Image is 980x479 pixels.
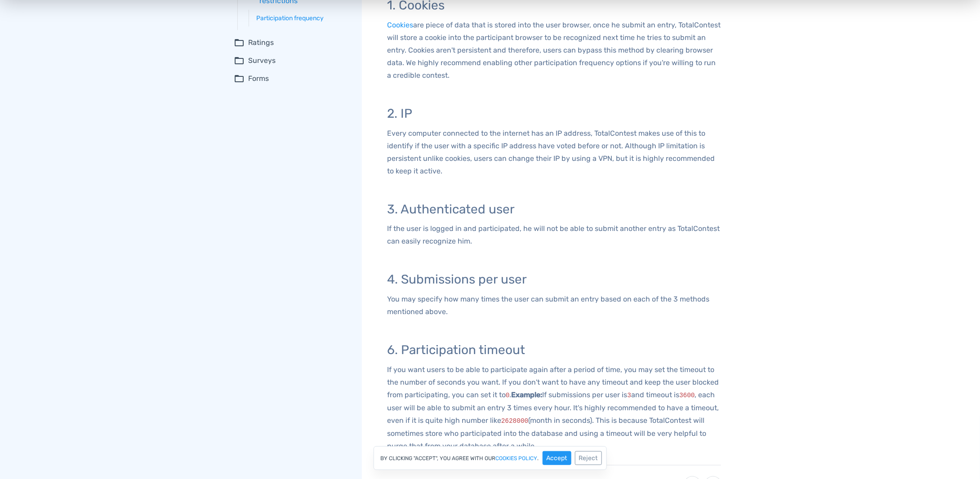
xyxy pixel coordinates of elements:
[234,55,349,66] summary: folder_openSurveys
[512,390,543,399] b: Example:
[387,222,721,248] p: If the user is logged in and participated, he will not be able to submit another entry as TotalCo...
[234,37,349,48] summary: folder_openRatings
[256,13,349,23] a: Participation frequency
[387,107,721,121] h3: 2. IP
[387,21,413,29] a: Cookies
[575,451,602,465] button: Reject
[387,19,721,82] p: are piece of data that is stored into the user browser, once he submit an entry, TotalContest wil...
[679,392,695,399] code: 3600
[628,392,632,399] code: 3
[387,364,721,452] p: If you want users to be able to participate again after a period of time, you may set the timeout...
[234,37,245,48] span: folder_open
[234,73,349,84] summary: folder_openForms
[496,456,538,461] a: cookies policy
[374,446,607,470] div: By clicking "Accept", you agree with our .
[501,417,528,425] code: 2628000
[234,55,245,66] span: folder_open
[387,273,721,287] h3: 4. Submissions per user
[387,203,721,217] h3: 3. Authenticated user
[387,343,721,357] h3: 6. Participation timeout
[234,73,245,84] span: folder_open
[506,392,510,399] code: 0
[387,293,721,318] p: You may specify how many times the user can submit an entry based on each of the 3 methods mentio...
[543,451,571,465] button: Accept
[387,127,721,177] p: Every computer connected to the internet has an IP address, TotalContest makes use of this to ide...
